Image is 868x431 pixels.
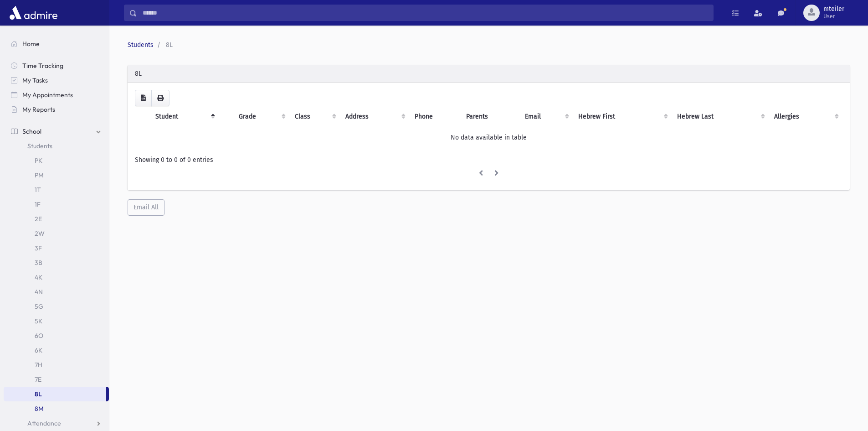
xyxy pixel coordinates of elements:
[4,285,109,299] a: 4N
[135,155,842,165] div: Showing 0 to 0 of 0 entries
[4,226,109,241] a: 2W
[150,106,219,127] th: Student: activate to sort column descending
[4,88,109,102] a: My Appointments
[823,5,844,13] span: mteiler
[22,40,40,48] span: Home
[4,182,109,197] a: 1T
[7,4,60,22] img: AdmirePro
[4,124,109,139] a: School
[22,105,55,114] span: My Reports
[4,270,109,285] a: 4K
[4,328,109,343] a: 6O
[4,314,109,328] a: 5K
[128,41,154,49] a: Students
[128,65,850,83] div: 8L
[4,241,109,255] a: 3F
[4,343,109,358] a: 6K
[4,387,106,401] a: 8L
[461,106,519,127] th: Parents
[4,255,109,270] a: 3B
[4,139,109,153] a: Students
[519,106,573,127] th: Email: activate to sort column ascending
[4,416,109,431] a: Attendance
[137,5,713,21] input: Search
[27,419,61,427] span: Attendance
[4,58,109,73] a: Time Tracking
[233,106,289,127] th: Grade: activate to sort column ascending
[151,90,169,106] button: Print
[289,106,340,127] th: Class: activate to sort column ascending
[4,168,109,182] a: PM
[409,106,461,127] th: Phone
[22,76,48,84] span: My Tasks
[340,106,409,127] th: Address: activate to sort column ascending
[135,127,842,148] td: No data available in table
[4,102,109,117] a: My Reports
[166,41,173,49] span: 8L
[823,13,844,20] span: User
[22,127,41,135] span: School
[4,299,109,314] a: 5G
[135,90,152,106] button: CSV
[4,358,109,372] a: 7H
[4,197,109,212] a: 1F
[573,106,671,127] th: Hebrew First: activate to sort column ascending
[4,401,109,416] a: 8M
[4,372,109,387] a: 7E
[27,142,52,150] span: Students
[128,40,846,50] nav: breadcrumb
[22,62,63,70] span: Time Tracking
[4,36,109,51] a: Home
[672,106,769,127] th: Hebrew Last: activate to sort column ascending
[4,73,109,88] a: My Tasks
[4,153,109,168] a: PK
[769,106,842,127] th: Allergies: activate to sort column ascending
[128,199,164,216] button: Email All
[22,91,73,99] span: My Appointments
[4,212,109,226] a: 2E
